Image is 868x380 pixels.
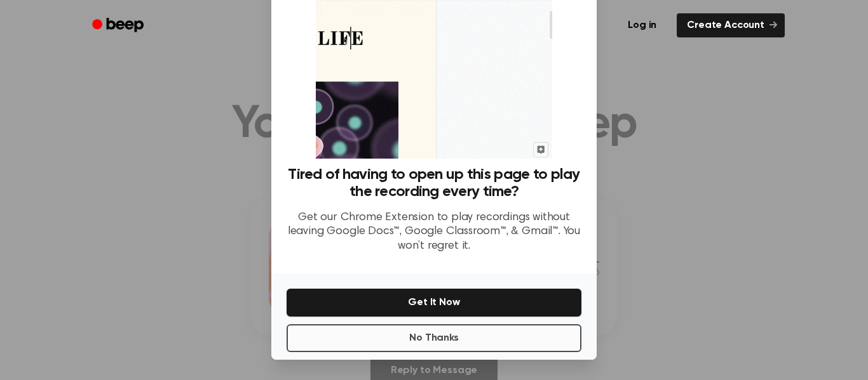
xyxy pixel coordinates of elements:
[287,211,581,254] p: Get our Chrome Extension to play recordings without leaving Google Docs™, Google Classroom™, & Gm...
[287,324,581,352] button: No Thanks
[83,13,155,38] a: Beep
[287,289,581,317] button: Get It Now
[287,166,581,200] h3: Tired of having to open up this page to play the recording every time?
[677,13,785,37] a: Create Account
[615,11,669,40] a: Log in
